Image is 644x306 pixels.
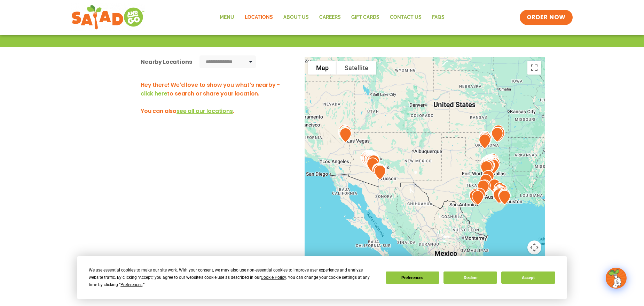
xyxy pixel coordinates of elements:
[427,9,450,25] a: FAQs
[120,282,142,287] span: Preferences
[527,240,541,254] button: Map camera controls
[141,58,192,66] div: Nearby Locations
[141,90,167,98] span: click here
[443,271,497,284] button: Decline
[346,9,385,25] a: GIFT CARDS
[527,13,566,22] span: ORDER NOW
[386,271,439,284] button: Preferences
[261,275,286,280] span: Cookie Policy
[176,107,233,115] span: see all our locations
[214,9,239,25] a: Menu
[314,9,346,25] a: Careers
[606,268,626,288] img: wpChatIcon
[239,9,278,25] a: Locations
[77,256,567,299] div: Cookie Consent Prompt
[520,10,573,25] a: ORDER NOW
[385,9,427,25] a: Contact Us
[337,61,376,75] button: Show satellite imagery
[527,61,541,75] button: Toggle fullscreen view
[89,267,377,289] div: We use essential cookies to make our site work. With your consent, we may also use non-essential ...
[278,9,314,25] a: About Us
[71,3,145,31] img: new-SAG-logo-768×292
[308,61,337,75] button: Show street map
[501,271,555,284] button: Accept
[141,81,290,115] h3: Hey there! We'd love to show you what's nearby - to search or share your location. You can also .
[214,9,450,25] nav: Menu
